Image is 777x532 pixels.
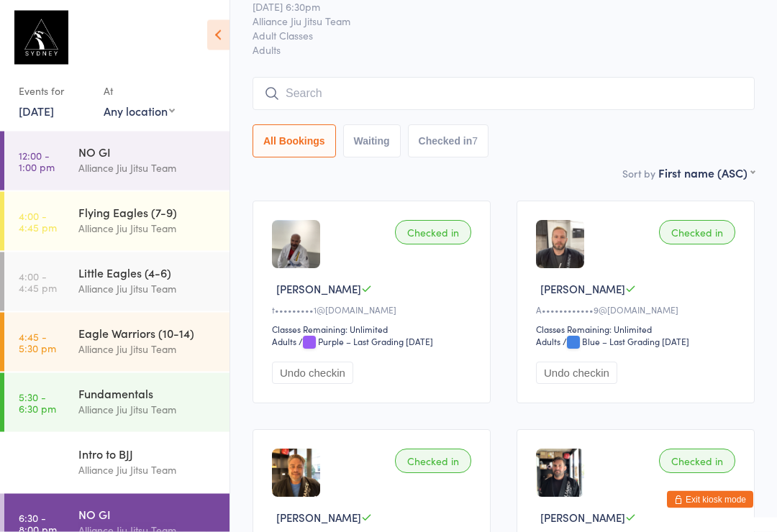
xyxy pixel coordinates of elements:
time: 4:45 - 5:30 pm [19,331,56,354]
div: Any location [104,103,175,119]
div: Classes Remaining: Unlimited [536,324,740,336]
img: Alliance Sydney [14,11,68,65]
div: Checked in [395,221,471,245]
div: A••••••••••••9@[DOMAIN_NAME] [536,304,740,316]
span: [PERSON_NAME] [276,282,361,297]
div: Alliance Jiu Jitsu Team [78,341,217,357]
a: 4:00 -4:45 pmFlying Eagles (7-9)Alliance Jiu Jitsu Team [4,192,230,251]
a: [DATE] [19,103,54,119]
div: Eagle Warriors (10-14) [78,325,217,341]
div: Alliance Jiu Jitsu Team [78,462,217,478]
div: Classes Remaining: Unlimited [272,324,476,336]
div: Adults [272,336,296,348]
img: image1700639991.png [272,221,320,269]
div: Fundamentals [78,385,217,401]
button: All Bookings [253,125,336,158]
time: 5:30 - 6:30 pm [19,391,56,414]
time: 4:00 - 4:45 pm [19,210,57,233]
a: 5:30 -6:30 pmFundamentalsAlliance Jiu Jitsu Team [4,373,230,432]
div: t•••••••••1@[DOMAIN_NAME] [272,304,476,316]
div: Alliance Jiu Jitsu Team [78,220,217,237]
div: First name (ASC) [658,165,755,181]
time: 4:00 - 4:45 pm [19,270,57,293]
div: Events for [19,79,89,103]
div: Checked in [659,449,735,474]
div: Flying Eagles (7-9) [78,204,217,220]
a: 12:00 -1:00 pmNO GIAlliance Jiu Jitsu Team [4,132,230,191]
label: Sort by [622,167,655,181]
span: [PERSON_NAME] [540,510,625,526]
span: / Purple – Last Grading [DATE] [299,336,433,348]
div: Alliance Jiu Jitsu Team [78,160,217,176]
span: [PERSON_NAME] [540,282,625,297]
button: Undo checkin [536,362,617,385]
span: Adults [253,43,755,58]
span: Adult Classes [253,29,732,43]
img: image1741994096.png [536,221,584,269]
div: Checked in [659,221,735,245]
button: Exit kiosk mode [667,491,753,508]
img: image1680554120.png [272,449,320,497]
div: 7 [472,136,478,147]
div: Intro to BJJ [78,446,217,462]
span: [PERSON_NAME] [276,510,361,526]
div: NO GI [78,506,217,522]
div: Adults [536,336,560,348]
button: Undo checkin [272,362,353,385]
div: NO GI [78,144,217,160]
a: 5:30 -6:15 pmIntro to BJJAlliance Jiu Jitsu Team [4,434,230,492]
div: Alliance Jiu Jitsu Team [78,280,217,297]
time: 5:30 - 6:15 pm [19,451,55,474]
span: / Blue – Last Grading [DATE] [563,336,689,348]
span: Alliance Jiu Jitsu Team [253,14,732,29]
a: 4:45 -5:30 pmEagle Warriors (10-14)Alliance Jiu Jitsu Team [4,313,230,372]
div: Alliance Jiu Jitsu Team [78,401,217,418]
div: Little Eagles (4-6) [78,265,217,280]
time: 12:00 - 1:00 pm [19,150,55,173]
button: Checked in7 [408,125,489,158]
a: 4:00 -4:45 pmLittle Eagles (4-6)Alliance Jiu Jitsu Team [4,252,230,311]
img: image1680071731.png [536,449,584,497]
div: At [104,79,175,103]
button: Waiting [343,125,401,158]
div: Checked in [395,449,471,474]
input: Search [253,78,755,111]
